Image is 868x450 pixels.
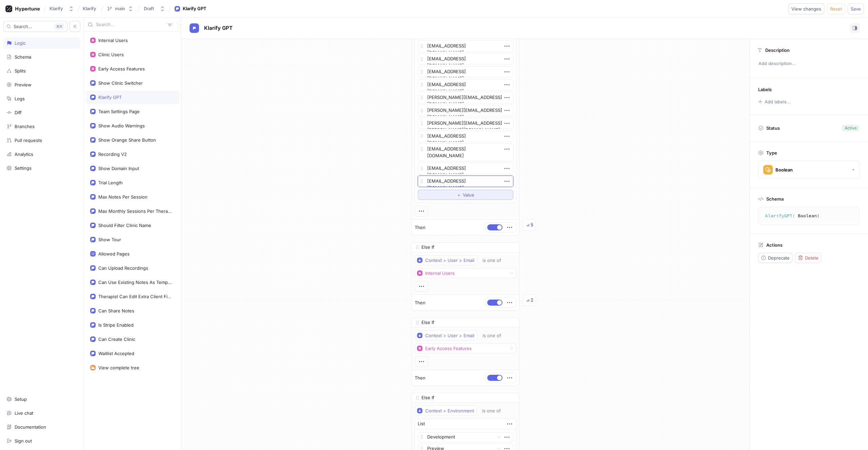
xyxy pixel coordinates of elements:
button: Context > User > Email [415,330,477,341]
button: Internal Users [415,268,516,278]
div: Live chat [15,410,33,416]
div: 2 [531,297,533,304]
button: ＋Value [418,190,513,200]
div: Diff [15,110,22,115]
div: Analytics [15,151,33,157]
div: Documentation [15,424,46,430]
button: Deprecate [758,253,792,263]
button: Search...K [3,21,67,32]
p: Else If [421,394,434,401]
div: Show Audio Warnings [98,123,145,128]
button: Context > User > Email [415,255,477,265]
a: Documentation [3,421,80,433]
div: main [115,6,125,12]
div: Can Use Existing Notes As Template References [98,280,172,285]
div: Add labels... [765,100,791,104]
div: K [54,23,64,30]
span: Delete [805,256,818,260]
div: View complete tree [98,365,139,370]
p: Status [766,123,780,133]
textarea: [EMAIL_ADDRESS][DOMAIN_NAME] [418,53,513,65]
button: Context > Environment [415,406,477,416]
div: Is Stripe Enabled [98,322,134,328]
p: Else If [421,244,434,251]
textarea: [EMAIL_ADDRESS][DOMAIN_NAME] [418,176,513,187]
div: Team Settings Page [98,109,140,114]
div: Show Clinic Switcher [98,80,143,86]
div: Show Tour [98,237,121,242]
div: Should Filter Clinic Name [98,223,151,228]
div: Pull requests [15,138,42,143]
div: Early Access Features [425,346,472,351]
div: Trial Length [98,180,123,185]
span: Reset [830,7,842,11]
div: Splits [15,68,26,74]
div: Setup [15,396,27,402]
div: Klarify [50,6,63,12]
div: List [418,421,425,427]
textarea: [EMAIL_ADDRESS][DOMAIN_NAME] [418,79,513,90]
p: Type [766,150,777,156]
textarea: [PERSON_NAME][EMAIL_ADDRESS][DOMAIN_NAME] [418,92,513,103]
button: View changes [788,3,824,14]
button: Add labels... [756,97,792,106]
div: 5 [531,222,533,228]
span: View changes [791,7,821,11]
div: Settings [15,165,32,171]
textarea: [PERSON_NAME][EMAIL_ADDRESS][PERSON_NAME][DOMAIN_NAME] [418,118,513,129]
p: Then [415,375,426,382]
span: ＋ [457,193,461,197]
textarea: [EMAIL_ADDRESS][DOMAIN_NAME] [418,40,513,52]
div: is one of [482,258,501,263]
div: Recording V2 [98,151,127,157]
div: Sign out [15,438,32,444]
span: Value [463,193,474,197]
div: is one of [482,408,501,414]
div: Internal Users [425,270,455,276]
p: Then [415,224,426,231]
button: Klarify [47,3,77,14]
button: Early Access Features [415,343,516,353]
div: Boolean [775,167,793,173]
div: Early Access Features [98,66,145,71]
span: Deprecate [768,256,790,260]
div: Preview [15,82,32,87]
button: Draft [141,3,168,14]
span: Klarify GPT [204,25,233,31]
textarea: [EMAIL_ADDRESS][DOMAIN_NAME] [418,66,513,78]
p: Labels [758,87,772,92]
div: Waitlist Accepted [98,351,134,356]
span: Klarify [83,6,96,11]
div: Branches [15,124,35,129]
textarea: [PERSON_NAME][EMAIL_ADDRESS][DOMAIN_NAME] [418,105,513,116]
div: Can Share Notes [98,308,134,313]
div: is one of [482,333,501,339]
p: Schema [766,196,784,202]
button: Boolean [758,161,860,179]
span: Search... [14,24,32,28]
input: Search... [96,21,165,28]
div: Internal Users [98,38,128,43]
div: Active [845,125,857,131]
textarea: klarifyGPT: Boolean! [761,210,856,222]
p: Then [415,300,426,306]
div: Clinic Users [98,52,124,57]
button: is one of [479,330,511,341]
p: Actions [766,242,783,248]
div: Can Upload Recordings [98,265,148,271]
div: Context > User > Email [425,333,474,339]
div: Context > User > Email [425,258,474,263]
div: Klarify GPT [183,5,206,12]
button: is one of [479,406,511,416]
div: Draft [144,6,154,12]
div: Show Orange Share Button [98,137,156,143]
button: Delete [795,253,821,263]
textarea: [EMAIL_ADDRESS][DOMAIN_NAME] [418,130,513,142]
div: Logs [15,96,25,101]
p: Add description... [755,58,862,69]
div: Klarify GPT [98,95,122,100]
button: main [104,3,136,14]
button: is one of [479,255,511,265]
textarea: [EMAIL_ADDRESS][DOMAIN_NAME] [418,143,513,161]
div: Logic [15,40,26,46]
